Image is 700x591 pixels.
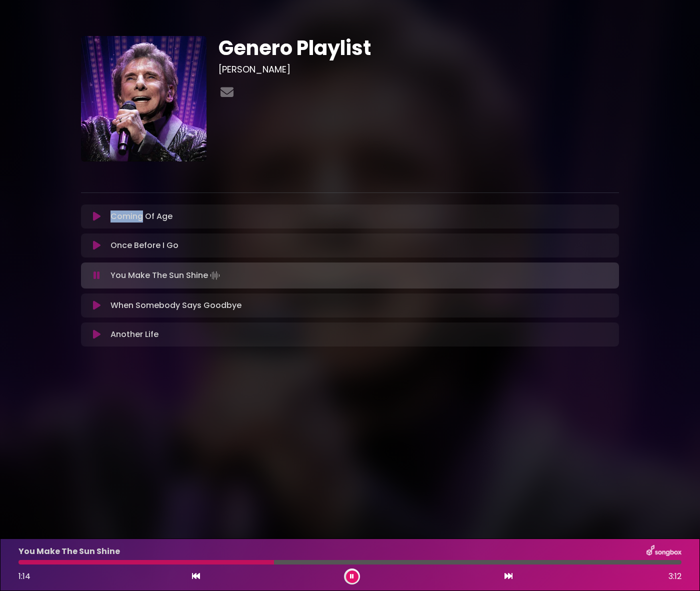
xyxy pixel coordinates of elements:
p: Coming Of Age [110,210,172,222]
p: Another Life [110,328,158,340]
h3: [PERSON_NAME] [218,64,619,75]
h1: Genero Playlist [218,36,619,60]
p: You Make The Sun Shine [110,268,222,282]
p: When Somebody Says Goodbye [110,299,241,311]
img: waveform4.gif [208,268,222,282]
img: 6qwFYesTPurQnItdpMxg [81,36,206,161]
p: Once Before I Go [110,239,178,251]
